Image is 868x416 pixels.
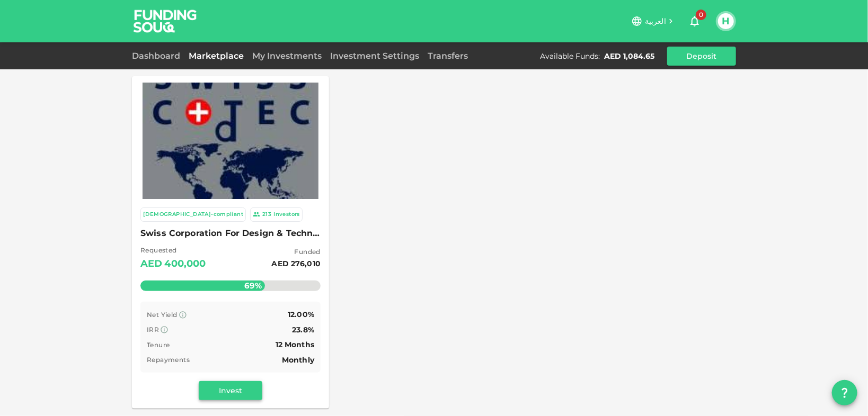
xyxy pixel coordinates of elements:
span: 12 Months [276,340,314,349]
span: Net Yield [147,311,178,319]
a: Dashboard [132,51,184,61]
a: Marketplace Logo [DEMOGRAPHIC_DATA]-compliant 213Investors Swiss Corporation For Design & Technol... [132,76,329,409]
a: My Investments [248,51,326,61]
span: Repayments [147,356,190,364]
a: Investment Settings [326,51,423,61]
div: Available Funds : [540,51,600,61]
div: AED 1,084.65 [604,51,654,61]
span: Funded [271,247,321,257]
span: Swiss Corporation For Design & Technology Trading LLC [140,226,321,241]
button: question [832,380,857,405]
span: Requested [140,245,206,256]
span: 23.8% [292,325,314,334]
button: 0 [684,11,705,32]
img: Marketplace Logo [143,53,318,229]
div: 213 [262,210,271,219]
div: Investors [273,210,300,219]
a: Transfers [423,51,472,61]
button: Deposit [667,47,736,66]
span: 0 [696,10,706,20]
a: Marketplace [184,51,248,61]
span: العربية [645,16,666,26]
span: Tenure [147,341,170,349]
span: IRR [147,325,159,333]
button: H [718,13,734,29]
button: Invest [199,381,262,400]
span: Monthly [282,355,314,365]
div: [DEMOGRAPHIC_DATA]-compliant [143,210,243,219]
span: 12.00% [288,310,314,319]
